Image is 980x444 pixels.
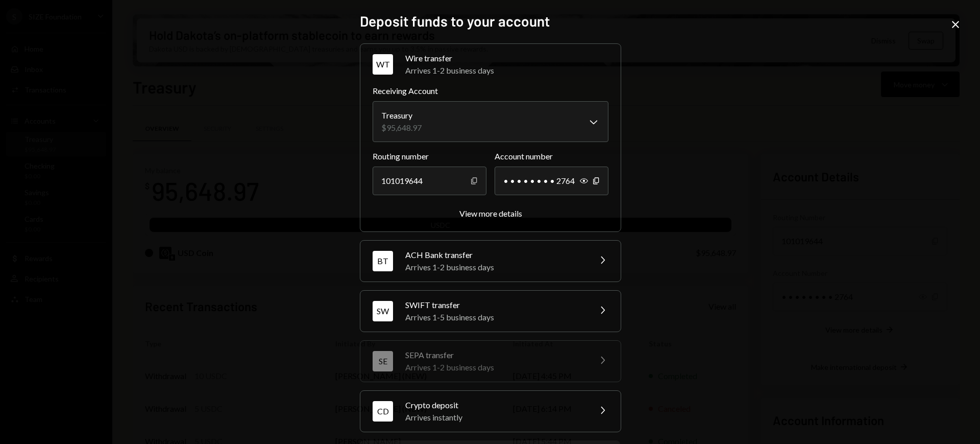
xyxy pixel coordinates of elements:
div: ACH Bank transfer [405,249,584,261]
div: CD [373,401,393,422]
div: Arrives 1-2 business days [405,261,584,273]
div: SWIFT transfer [405,299,584,311]
div: Wire transfer [405,52,608,64]
div: WTWire transferArrives 1-2 business days [373,85,608,219]
h2: Deposit funds to your account [360,11,620,31]
div: BT [373,251,393,271]
button: Receiving Account [373,101,608,142]
div: Arrives instantly [405,411,584,424]
label: Receiving Account [373,85,608,97]
button: SWSWIFT transferArrives 1-5 business days [360,291,621,332]
div: SEPA transfer [405,349,584,361]
div: WT [373,54,393,75]
div: SW [373,301,393,321]
div: Arrives 1-2 business days [405,64,608,77]
button: SESEPA transferArrives 1-2 business days [360,341,621,382]
label: Account number [495,150,608,162]
div: • • • • • • • • 2764 [495,167,608,195]
label: Routing number [373,150,486,162]
div: Arrives 1-2 business days [405,361,584,373]
button: View more details [459,208,522,219]
button: CDCrypto depositArrives instantly [360,391,621,432]
button: BTACH Bank transferArrives 1-2 business days [360,241,621,282]
div: SE [373,351,393,371]
div: View more details [459,208,522,218]
div: Crypto deposit [405,399,584,411]
button: WTWire transferArrives 1-2 business days [360,44,621,85]
div: 101019644 [373,167,486,195]
div: Arrives 1-5 business days [405,311,584,323]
